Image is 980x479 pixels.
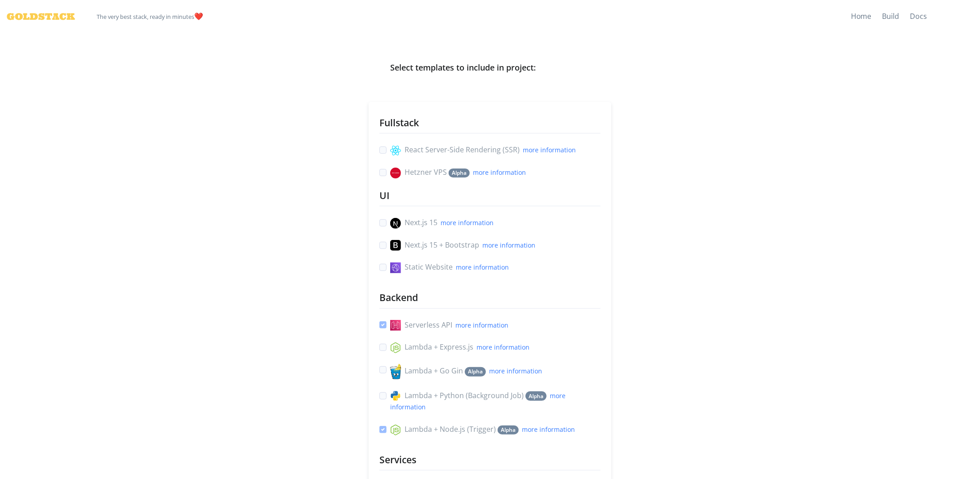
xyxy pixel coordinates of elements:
img: svg%3e [390,218,401,229]
span: Alpha [498,426,519,435]
span: ️❤️ [97,7,203,26]
h2: Services [379,453,601,466]
h2: Fullstack [379,116,601,129]
span: Alpha [465,367,486,377]
label: Hetzner VPS [390,167,526,178]
img: svg%3e [390,262,401,273]
img: svg%3e [390,240,401,251]
small: The very best stack, ready in minutes [97,13,194,21]
span: Alpha [526,391,547,401]
label: Next.js 15 + Bootstrap [390,239,535,251]
a: more information [441,218,494,227]
label: Serverless API [390,319,508,331]
img: go_gin.png [390,364,401,379]
label: Next.js 15 [390,217,494,229]
a: more information [477,343,530,351]
a: more information [456,263,509,271]
iframe: GitHub Star Goldstack [933,11,973,20]
img: svg%3e [390,342,401,353]
a: more information [455,321,508,329]
label: Lambda + Python (Background Job) [390,390,601,413]
img: hetzner.svg [390,168,401,178]
label: React Server-Side Rendering (SSR) [390,144,576,156]
img: svg%3e [390,320,401,331]
a: more information [523,146,576,154]
img: svg%3e [390,145,401,156]
h4: Select templates to include in project: [390,62,590,73]
h2: Backend [379,291,601,304]
a: Goldstack Logo [7,7,68,26]
a: more information [482,241,535,249]
h2: UI [379,189,601,202]
label: Lambda + Go Gin [390,364,542,379]
span: Alpha [449,169,470,178]
label: Static Website [390,262,509,273]
a: more information [473,168,526,177]
label: Lambda + Node.js (Trigger) [390,424,575,435]
label: Lambda + Express.js [390,342,530,353]
img: nodejs.svg [390,425,401,435]
img: python.svg [390,390,401,401]
a: more information [489,367,542,375]
a: more information [522,425,575,434]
